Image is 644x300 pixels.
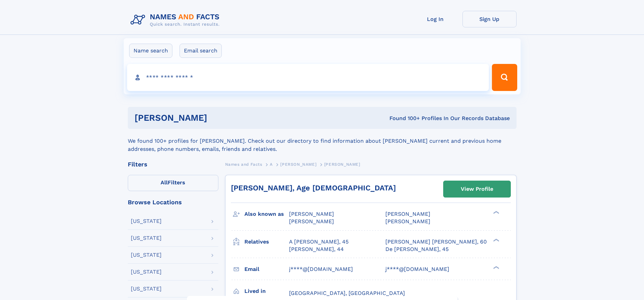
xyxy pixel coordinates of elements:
h3: Relatives [244,236,289,248]
div: [US_STATE] [131,286,162,292]
div: Filters [128,161,218,167]
span: [PERSON_NAME] [324,162,360,167]
h3: Lived in [244,285,289,297]
a: Log In [408,11,462,27]
label: Email search [180,44,222,58]
span: [PERSON_NAME] [280,162,316,167]
h1: [PERSON_NAME] [135,114,299,122]
span: All [161,179,168,186]
span: [GEOGRAPHIC_DATA], [GEOGRAPHIC_DATA] [289,290,405,296]
a: Sign Up [462,11,517,27]
label: Name search [129,44,172,58]
a: A [270,160,273,168]
span: [PERSON_NAME] [385,211,430,217]
div: [US_STATE] [131,218,162,224]
span: [PERSON_NAME] [289,211,334,217]
span: [PERSON_NAME] [289,218,334,225]
img: Logo Names and Facts [128,11,225,29]
div: [US_STATE] [131,269,162,275]
div: ❯ [492,265,500,270]
h3: Email [244,263,289,275]
span: A [270,162,273,167]
input: search input [127,64,489,91]
a: View Profile [444,181,510,197]
a: Names and Facts [225,160,262,168]
div: ❯ [492,210,500,215]
h3: Also known as [244,208,289,220]
button: Search Button [492,64,517,91]
a: De [PERSON_NAME], 45 [385,246,449,253]
a: [PERSON_NAME], Age [DEMOGRAPHIC_DATA] [231,184,396,192]
label: Filters [128,175,218,191]
span: [PERSON_NAME] [385,218,430,225]
div: ❯ [492,238,500,242]
div: We found 100+ profiles for [PERSON_NAME]. Check out our directory to find information about [PERS... [128,129,517,153]
div: [US_STATE] [131,235,162,241]
a: [PERSON_NAME], 44 [289,246,344,253]
div: Browse Locations [128,199,218,205]
a: [PERSON_NAME] [PERSON_NAME], 60 [385,238,487,246]
div: View Profile [461,181,493,197]
a: A [PERSON_NAME], 45 [289,238,349,246]
div: [US_STATE] [131,252,162,258]
div: Found 100+ Profiles In Our Records Database [298,115,510,122]
a: [PERSON_NAME] [280,160,316,168]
